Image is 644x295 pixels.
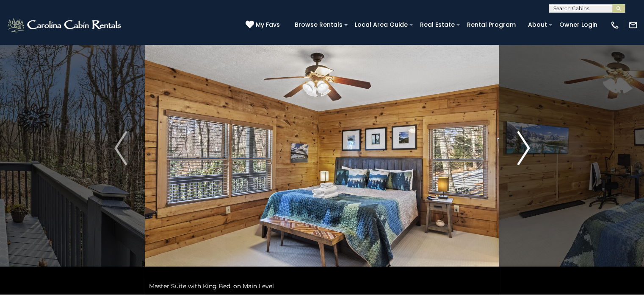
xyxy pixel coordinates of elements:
img: phone-regular-white.png [610,20,619,30]
a: Owner Login [555,18,602,31]
button: Previous [97,2,145,295]
button: Next [499,2,548,295]
img: White-1-2.png [6,17,124,34]
a: Browse Rentals [290,18,347,31]
img: arrow [114,131,127,165]
span: My Favs [256,20,280,29]
a: About [524,18,551,31]
a: Local Area Guide [351,18,412,31]
a: Rental Program [463,18,520,31]
a: My Favs [246,20,282,30]
a: Real Estate [416,18,459,31]
div: Master Suite with King Bed, on Main Level [145,278,499,295]
img: arrow [517,131,530,165]
img: mail-regular-white.png [628,20,638,30]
